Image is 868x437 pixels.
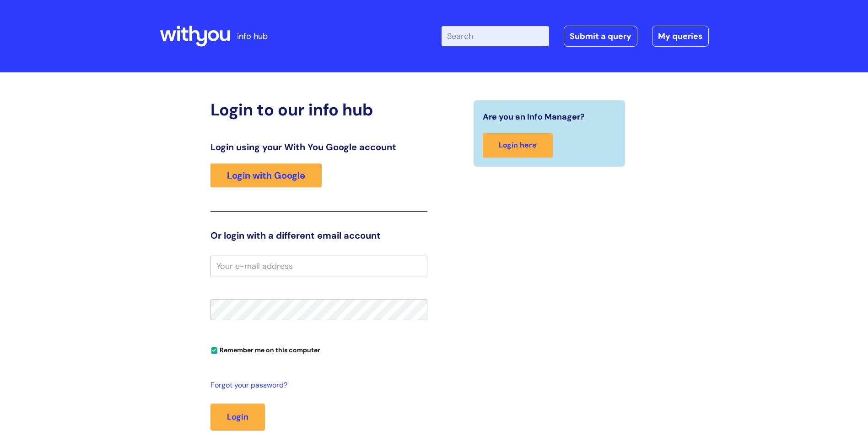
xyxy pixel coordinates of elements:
[210,404,265,430] button: Login
[210,100,427,120] h2: Login to our info hub
[442,26,549,46] input: Search
[210,344,320,354] label: Remember me on this computer
[210,164,322,187] a: Login with Google
[210,230,427,241] h3: Or login with a different email account
[210,342,427,357] div: You can uncheck this option if you're logging in from a shared device
[210,379,423,392] a: Forgot your password?
[483,133,553,158] a: Login here
[237,29,268,44] p: info hub
[210,256,427,277] input: Your e-mail address
[210,142,427,153] h3: Login using your With You Google account
[564,26,637,47] a: Submit a query
[652,26,709,47] a: My queries
[211,348,217,354] input: Remember me on this computer
[483,109,585,124] span: Are you an Info Manager?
